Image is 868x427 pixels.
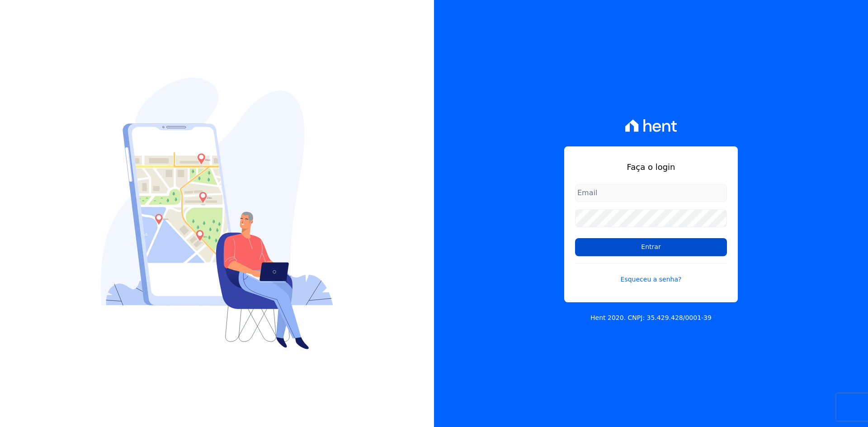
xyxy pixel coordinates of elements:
[590,313,712,323] p: Hent 2020. CNPJ: 35.429.428/0001-39
[575,263,727,284] a: Esqueceu a senha?
[101,78,333,349] img: Login
[575,161,727,173] h1: Faça o login
[575,184,727,202] input: Email
[575,238,727,256] input: Entrar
